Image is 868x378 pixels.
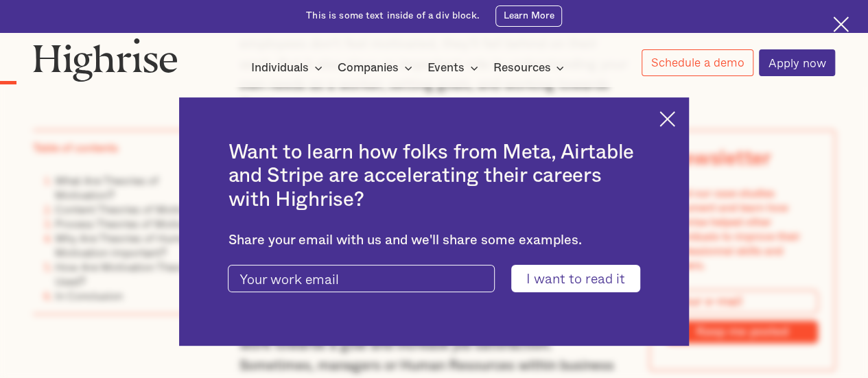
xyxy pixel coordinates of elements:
form: current-ascender-blog-article-modal-form [228,265,640,292]
img: Cross icon [659,111,675,127]
div: Individuals [251,60,309,76]
div: Events [427,60,465,76]
input: I want to read it [511,265,640,292]
div: Events [427,60,482,76]
a: Learn More [495,5,562,27]
div: Companies [338,60,399,76]
div: Companies [338,60,417,76]
img: Highrise logo [33,38,178,82]
a: Schedule a demo [642,49,753,76]
input: Your work email [228,265,494,292]
div: Share your email with us and we'll share some examples. [228,233,640,248]
div: Individuals [251,60,327,76]
div: Resources [493,60,568,76]
div: Resources [493,60,550,76]
div: This is some text inside of a div block. [306,10,480,23]
a: Apply now [759,49,835,76]
h2: Want to learn how folks from Meta, Airtable and Stripe are accelerating their careers with Highrise? [228,141,640,211]
img: Cross icon [833,16,849,32]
